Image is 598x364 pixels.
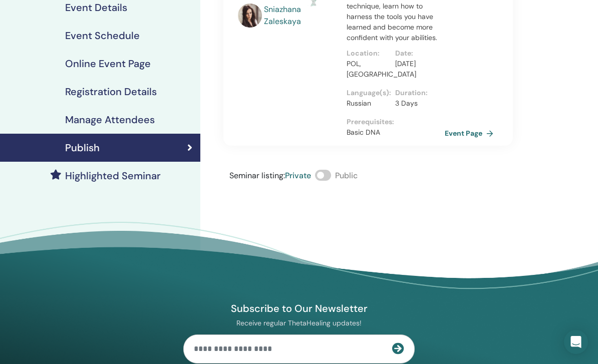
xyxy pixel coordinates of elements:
p: [DATE] [395,59,438,69]
p: Location : [347,48,389,59]
h4: Subscribe to Our Newsletter [183,302,415,315]
span: Private [285,170,311,181]
h4: Event Schedule [65,30,140,42]
a: Event Page [445,126,497,141]
span: Public [335,170,358,181]
p: Prerequisites : [347,117,443,127]
h4: Highlighted Seminar [65,170,161,182]
div: Open Intercom Messenger [564,330,588,354]
span: Seminar listing : [229,170,285,181]
p: Receive regular ThetaHealing updates! [183,318,415,327]
p: Language(s) : [347,88,389,98]
p: POL, [GEOGRAPHIC_DATA] [347,59,389,80]
h4: Online Event Page [65,58,151,70]
p: Date : [395,48,438,59]
p: Duration : [395,88,438,98]
h4: Event Details [65,2,127,14]
h4: Publish [65,142,100,154]
img: default.jpg [238,4,262,28]
a: Sniazhana Zaleskaya [264,4,337,28]
h4: Manage Attendees [65,114,155,126]
p: Basic DNA [347,127,443,138]
h4: Registration Details [65,86,157,98]
p: Russian [347,98,389,109]
p: 3 Days [395,98,438,109]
